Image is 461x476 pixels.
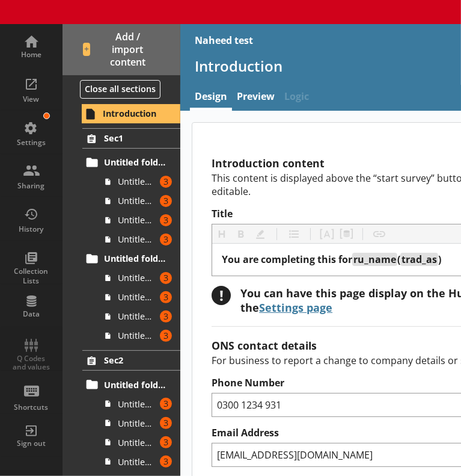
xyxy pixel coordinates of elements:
span: ) [438,253,441,266]
a: Untitled question3 [101,326,180,345]
a: Untitled question3 [101,413,180,433]
button: Close all sections [80,80,160,99]
div: Home [10,50,52,60]
a: Untitled question3 [101,172,180,191]
a: Design [190,85,232,111]
span: ( [397,253,400,266]
div: View [10,94,52,104]
span: Sec1 [104,132,168,144]
a: Sec2 [82,350,180,371]
a: Untitled question3 [101,307,180,326]
li: Untitled folderUntitled question3Untitled question3Untitled question3Untitled question3 [88,153,180,249]
span: Untitled question [118,176,156,187]
div: ! [212,286,231,305]
a: Untitled question3 [101,211,180,230]
span: Sec2 [104,354,168,366]
span: Untitled folder [104,253,168,264]
a: Untitled folder [82,375,180,394]
a: Untitled question3 [101,433,180,452]
span: Untitled question [118,311,156,322]
span: Untitled question [118,437,156,448]
a: Untitled question3 [101,288,180,307]
span: Untitled question [118,330,156,341]
div: Collection Lists [10,267,52,285]
span: Untitled folder [104,156,168,168]
a: Untitled question3 [101,191,180,211]
a: Settings page [259,300,332,315]
span: Untitled question [118,418,156,429]
div: Shortcuts [10,403,52,412]
li: Sec1Untitled folderUntitled question3Untitled question3Untitled question3Untitled question3Untitl... [63,128,180,345]
span: You are completing this for [222,253,352,266]
span: Untitled folder [104,379,168,391]
span: Untitled question [118,272,156,283]
span: Introduction [103,108,168,119]
div: Sharing [10,181,52,191]
span: Untitled question [118,214,156,226]
a: Untitled question3 [101,394,180,413]
a: Untitled question3 [101,268,180,288]
div: Naheed test [195,34,253,47]
li: Untitled folderUntitled question3Untitled question3Untitled question3Untitled question3 [88,375,180,471]
span: trad_as [401,253,437,266]
button: Add / import content [63,24,180,75]
span: Untitled question [118,233,156,245]
div: Settings [10,138,52,147]
div: Sign out [10,439,52,448]
a: Preview [232,85,279,111]
span: Untitled question [118,291,156,303]
a: Untitled question3 [101,452,180,471]
span: Logic [279,85,314,111]
a: Sec1 [82,128,180,149]
li: Untitled folderUntitled question3Untitled question3Untitled question3Untitled question3 [88,249,180,345]
span: Untitled question [118,456,156,468]
a: Untitled folder [82,153,180,172]
div: Data [10,309,52,319]
span: Add / import content [83,31,160,68]
span: Untitled question [118,195,156,206]
span: ru_name [353,253,396,266]
span: Untitled question [118,398,156,410]
div: History [10,224,52,234]
a: Introduction [82,104,180,123]
a: Untitled folder [82,249,180,268]
a: Untitled question3 [101,230,180,249]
